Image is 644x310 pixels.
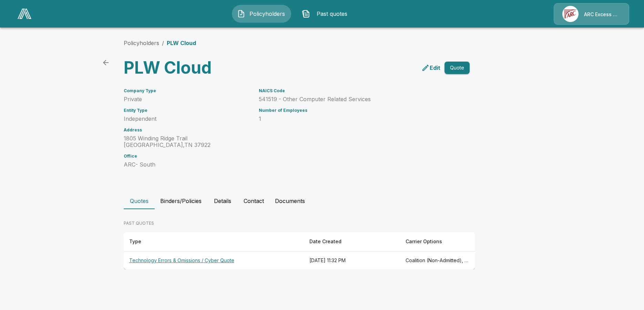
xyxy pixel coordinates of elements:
h6: Company Type [124,88,251,93]
img: Agency Icon [562,6,579,22]
p: Edit [430,64,440,72]
li: / [162,39,164,47]
button: Past quotes IconPast quotes [297,5,356,23]
h6: NAICS Code [259,88,453,93]
h6: Entity Type [124,108,251,113]
img: Policyholders Icon [237,10,245,18]
button: Policyholders IconPolicyholders [232,5,291,23]
button: Documents [269,193,310,209]
p: ARC- South [124,161,251,168]
h6: Address [124,128,251,132]
p: ARC Excess & Surplus [584,11,621,18]
p: 541519 - Other Computer Related Services [259,96,453,103]
p: 1805 Winding Ridge Trail [GEOGRAPHIC_DATA] , TN 37922 [124,135,251,148]
p: PLW Cloud [167,39,196,47]
table: responsive table [124,232,475,269]
button: Details [207,193,238,209]
a: Agency IconARC Excess & Surplus [554,3,629,25]
a: back [99,56,113,70]
th: Coalition (Non-Admitted), At-Bay Tech E&O (Non-Admitted), CFC Tech E&O (Admitted), TMHCC Tech E&O... [400,252,475,270]
th: Technology Errors & Omissions / Cyber Quote [124,252,304,270]
h3: PLW Cloud [124,58,294,77]
p: Independent [124,116,251,122]
p: Private [124,96,251,103]
button: Contact [238,193,269,209]
a: edit [420,62,442,73]
a: Policyholders [124,40,159,46]
p: PAST QUOTES [124,220,475,226]
button: Binders/Policies [155,193,207,209]
nav: breadcrumb [124,39,196,47]
h6: Number of Employees [259,108,453,113]
th: Type [124,232,304,252]
img: AA Logo [18,9,31,19]
button: Quotes [124,193,155,209]
div: policyholder tabs [124,193,521,209]
span: Past quotes [313,10,351,18]
button: Quote [444,62,470,74]
h6: Office [124,154,251,159]
th: [DATE] 11:32 PM [304,252,400,270]
span: Policyholders [248,10,286,18]
th: Date Created [304,232,400,252]
img: Past quotes Icon [302,10,310,18]
p: 1 [259,116,453,122]
th: Carrier Options [400,232,475,252]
